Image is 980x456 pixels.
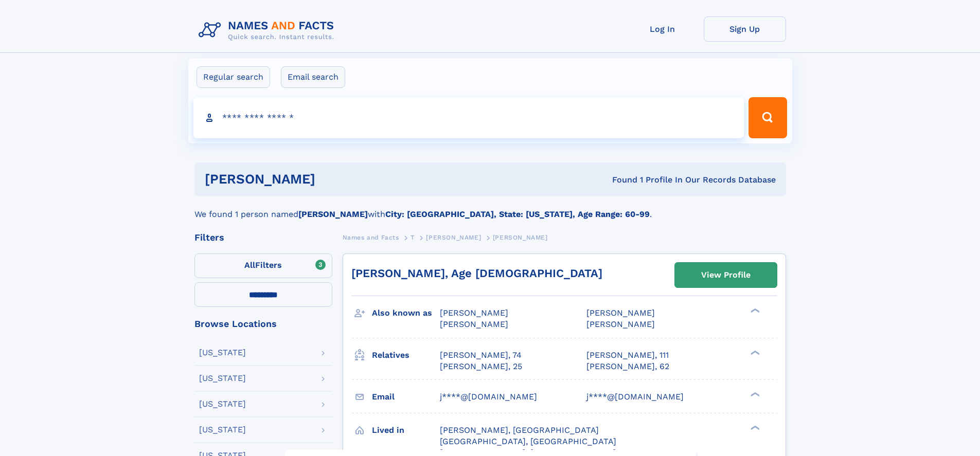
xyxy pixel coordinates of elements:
[748,424,760,431] div: ❯
[440,319,508,329] span: [PERSON_NAME]
[281,66,345,88] label: Email search
[426,234,481,241] span: [PERSON_NAME]
[586,308,655,318] span: [PERSON_NAME]
[586,319,655,329] span: [PERSON_NAME]
[194,196,786,221] div: We found 1 person named with .
[194,253,332,278] label: Filters
[205,173,464,186] h1: [PERSON_NAME]
[493,234,548,241] span: [PERSON_NAME]
[749,97,787,138] button: Search Button
[748,307,760,314] div: ❯
[440,308,508,318] span: [PERSON_NAME]
[675,263,777,287] a: View Profile
[199,400,246,408] div: [US_STATE]
[411,234,415,241] span: T
[440,361,522,372] a: [PERSON_NAME], 25
[298,209,368,219] b: [PERSON_NAME]
[372,422,440,439] h3: Lived in
[343,231,399,244] a: Names and Facts
[244,260,255,270] span: All
[199,426,246,434] div: [US_STATE]
[748,349,760,356] div: ❯
[621,16,704,42] a: Log In
[199,349,246,357] div: [US_STATE]
[197,66,270,88] label: Regular search
[440,436,616,446] span: [GEOGRAPHIC_DATA], [GEOGRAPHIC_DATA]
[440,350,522,361] a: [PERSON_NAME], 74
[411,231,415,244] a: T
[464,174,776,186] div: Found 1 Profile In Our Records Database
[704,16,786,42] a: Sign Up
[586,350,669,361] a: [PERSON_NAME], 111
[194,319,332,329] div: Browse Locations
[194,233,332,242] div: Filters
[372,304,440,322] h3: Also known as
[748,391,760,397] div: ❯
[199,374,246,382] div: [US_STATE]
[194,16,343,44] img: Logo Names and Facts
[426,231,481,244] a: [PERSON_NAME]
[385,209,650,219] b: City: [GEOGRAPHIC_DATA], State: [US_STATE], Age Range: 60-99
[586,361,669,372] a: [PERSON_NAME], 62
[372,388,440,406] h3: Email
[351,267,602,280] a: [PERSON_NAME], Age [DEMOGRAPHIC_DATA]
[372,346,440,364] h3: Relatives
[440,425,599,435] span: [PERSON_NAME], [GEOGRAPHIC_DATA]
[193,97,744,138] input: search input
[701,263,751,287] div: View Profile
